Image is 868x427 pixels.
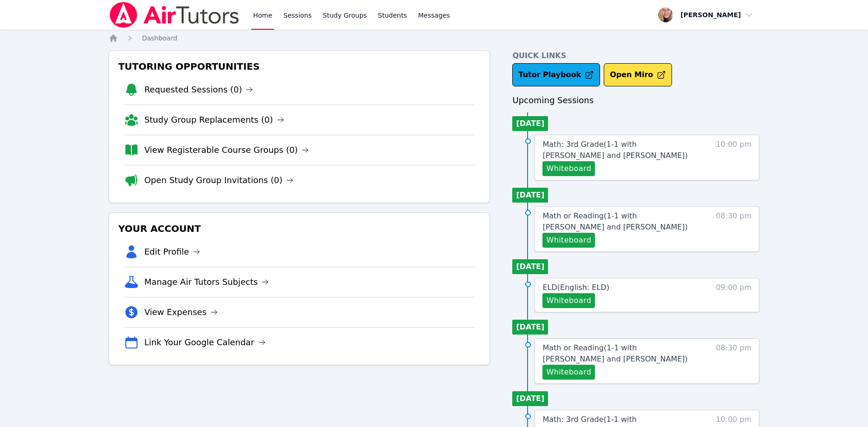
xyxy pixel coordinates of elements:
a: Math or Reading(1-1 with [PERSON_NAME] and [PERSON_NAME]) [542,210,699,233]
li: [DATE] [512,391,548,406]
button: Whiteboard [542,365,595,380]
li: [DATE] [512,320,548,335]
img: Air Tutors [109,2,240,28]
li: [DATE] [512,188,548,203]
button: Open Miro [604,63,672,86]
span: 09:00 pm [716,282,751,308]
button: Whiteboard [542,161,595,176]
a: View Registerable Course Groups (0) [144,144,309,157]
a: View Expenses [144,306,218,319]
a: Requested Sessions (0) [144,83,254,96]
span: 08:30 pm [716,342,751,380]
a: Math or Reading(1-1 with [PERSON_NAME] and [PERSON_NAME]) [542,342,699,365]
a: Math: 3rd Grade(1-1 with [PERSON_NAME] and [PERSON_NAME]) [542,139,699,161]
span: ELD ( English: ELD ) [542,283,609,292]
a: Manage Air Tutors Subjects [144,276,269,289]
a: Edit Profile [144,245,201,258]
h3: Tutoring Opportunities [117,58,483,75]
a: Open Study Group Invitations (0) [144,174,294,187]
button: Whiteboard [542,293,595,308]
span: 10:00 pm [716,139,751,176]
span: 08:30 pm [716,210,751,248]
a: Link Your Google Calendar [144,336,266,349]
a: Dashboard [142,33,177,43]
span: Math or Reading ( 1-1 with [PERSON_NAME] and [PERSON_NAME] ) [542,343,687,363]
span: Messages [418,11,450,20]
a: Tutor Playbook [512,63,600,86]
a: Study Group Replacements (0) [144,113,284,126]
nav: Breadcrumb [109,33,760,43]
li: [DATE] [512,116,548,131]
span: Math: 3rd Grade ( 1-1 with [PERSON_NAME] and [PERSON_NAME] ) [542,140,687,160]
span: Dashboard [142,34,177,42]
button: Whiteboard [542,233,595,248]
h3: Your Account [117,220,483,237]
li: [DATE] [512,259,548,274]
a: ELD(English: ELD) [542,282,609,293]
h4: Quick Links [512,50,759,61]
h3: Upcoming Sessions [512,94,759,107]
span: Math or Reading ( 1-1 with [PERSON_NAME] and [PERSON_NAME] ) [542,211,687,231]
